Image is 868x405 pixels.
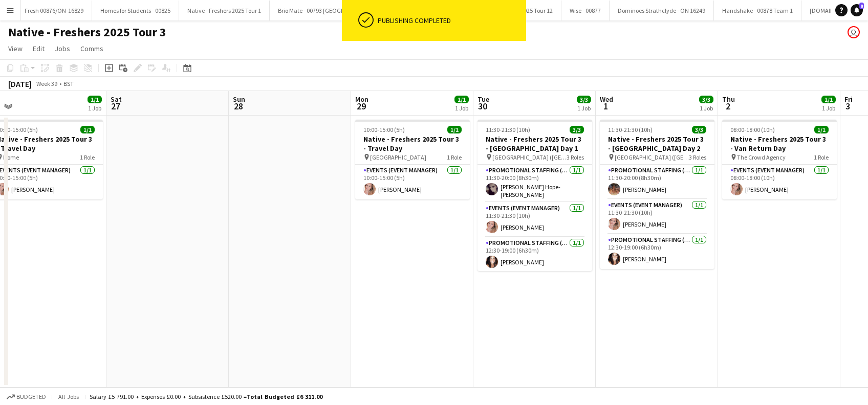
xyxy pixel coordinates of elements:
[8,79,32,89] div: [DATE]
[63,80,74,87] div: BST
[270,1,388,20] button: Brio Mate - 00793 [GEOGRAPHIC_DATA]
[51,42,74,55] a: Jobs
[55,44,70,53] span: Jobs
[5,391,48,402] button: Budgeted
[8,25,166,40] h1: Native - Freshers 2025 Tour 3
[179,1,270,20] button: Native - Freshers 2025 Tour 1
[378,16,522,25] div: Publishing completed
[4,42,27,55] a: View
[76,42,107,55] a: Comms
[610,1,714,20] button: Dominoes Strathclyde - ON 16249
[80,44,103,53] span: Comms
[56,393,81,400] span: All jobs
[851,4,863,16] a: 8
[92,1,179,20] button: Homes for Students - 00825
[561,1,610,20] button: Wise - 00877
[16,393,46,400] span: Budgeted
[16,1,92,20] button: Fresh 00876/ON-16829
[848,26,860,38] app-user-avatar: native Staffing
[714,1,801,20] button: Handshake - 00878 Team 1
[247,393,322,400] span: Total Budgeted £6 311.00
[859,3,864,9] span: 8
[90,393,322,400] div: Salary £5 791.00 + Expenses £0.00 + Subsistence £520.00 =
[33,44,45,53] span: Edit
[29,42,49,55] a: Edit
[34,80,59,87] span: Week 39
[8,44,23,53] span: View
